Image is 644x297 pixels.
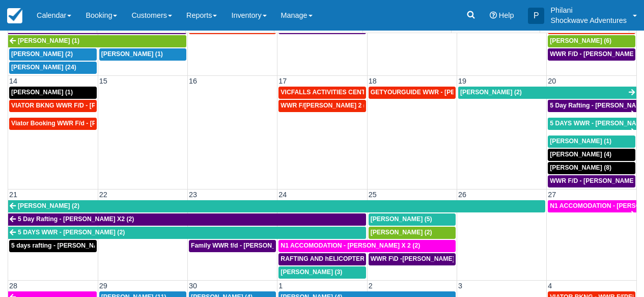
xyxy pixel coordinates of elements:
span: [PERSON_NAME] (8) [550,164,611,171]
span: [PERSON_NAME] (4) [550,151,611,158]
span: 30 [188,282,198,290]
a: Family WWR f/d - [PERSON_NAME] X 4 (4) [189,240,276,252]
a: VIATOR BKNG WWR F/D - [PERSON_NAME] X 1 (1) [9,100,97,112]
a: [PERSON_NAME] (2) [458,87,636,99]
span: [PERSON_NAME] (5) [371,215,432,223]
span: N1 ACCOMODATION - [PERSON_NAME] X 2 (2) [281,242,420,249]
span: [PERSON_NAME] (1) [101,50,163,58]
span: WWR F/[PERSON_NAME] 2 (2) [281,102,371,109]
span: 5 Day Rafting - [PERSON_NAME] X2 (2) [18,215,134,223]
span: 15 [98,77,108,85]
a: VICFALLS ACTIVITIES CENTER - HELICOPTER -[PERSON_NAME] X 4 (4) [278,87,366,99]
span: GETYOURGUIDE WWR - [PERSON_NAME] X 9 (9) [371,89,517,96]
a: 5 Day Rafting - [PERSON_NAME] X2 (2) [548,100,636,112]
span: 2 [368,282,374,290]
span: Mon [133,23,149,32]
span: [PERSON_NAME] (1) [11,89,73,96]
a: [PERSON_NAME] (6) [548,35,635,47]
a: RAFTING AND hELICOPTER PACKAGE - [PERSON_NAME] X1 (1) [278,253,366,265]
span: Sun [45,23,59,32]
p: Philani [550,5,627,15]
span: 18 [368,77,378,85]
a: 5 days rafting - [PERSON_NAME] (1) [9,240,97,252]
a: [PERSON_NAME] (1) [9,87,97,99]
span: 3 [457,282,463,290]
span: Viator Booking WWR F/d - [PERSON_NAME] X 1 (1) [11,120,162,127]
span: 26 [457,191,467,199]
a: [PERSON_NAME] (5) [369,213,456,226]
a: [PERSON_NAME] (2) [8,200,545,212]
span: [PERSON_NAME] (2) [371,229,432,236]
span: [PERSON_NAME] (1) [18,37,79,44]
span: 16 [188,77,198,85]
a: Viator Booking WWR F/d - [PERSON_NAME] X 1 (1) [9,118,97,130]
span: [PERSON_NAME] (1) [550,138,611,145]
div: P [528,8,544,24]
span: [PERSON_NAME] (24) [11,64,76,71]
a: WWR F/D - [PERSON_NAME] X2 (2) [548,48,635,61]
a: [PERSON_NAME] (1) [8,35,186,47]
span: Help [499,11,514,19]
span: [PERSON_NAME] (6) [550,37,611,44]
a: [PERSON_NAME] (3) [278,266,366,279]
span: 4 [547,282,553,290]
span: 28 [8,282,18,290]
span: 21 [8,191,18,199]
span: WWR F\D -[PERSON_NAME] X2 (2) [371,255,473,262]
span: 20 [547,77,557,85]
span: 5 days rafting - [PERSON_NAME] (1) [11,242,119,249]
span: [PERSON_NAME] (3) [281,268,342,276]
span: 19 [457,77,467,85]
span: 1 [277,282,284,290]
span: 17 [277,77,288,85]
span: Family WWR f/d - [PERSON_NAME] X 4 (4) [191,242,316,249]
a: 5 DAYS WWR - [PERSON_NAME] (2) [8,227,366,239]
span: 14 [8,77,18,85]
span: 25 [368,191,378,199]
span: Tue [223,23,236,32]
span: [PERSON_NAME] (2) [11,50,73,58]
span: 23 [188,191,198,199]
span: Sat [579,23,590,32]
a: [PERSON_NAME] (2) [9,48,97,61]
a: [PERSON_NAME] (1) [548,136,635,148]
a: [PERSON_NAME] (24) [9,62,97,74]
span: [PERSON_NAME] (2) [460,89,522,96]
a: GETYOURGUIDE WWR - [PERSON_NAME] X 9 (9) [369,87,456,99]
a: WWR F/[PERSON_NAME] 2 (2) [278,100,366,112]
p: Shockwave Adventures [550,15,627,25]
a: [PERSON_NAME] (1) [99,48,186,61]
a: N1 ACCOMODATION - [PERSON_NAME] X 2 (2) [548,200,636,212]
span: [PERSON_NAME] (2) [18,202,79,209]
a: 5 Day Rafting - [PERSON_NAME] X2 (2) [8,213,366,226]
a: N1 ACCOMODATION - [PERSON_NAME] X 2 (2) [278,240,456,252]
span: 22 [98,191,108,199]
a: [PERSON_NAME] (4) [548,149,635,161]
span: 5 DAYS WWR - [PERSON_NAME] (2) [18,229,125,236]
a: [PERSON_NAME] (8) [548,162,635,174]
a: 5 DAYS WWR - [PERSON_NAME] (2) [548,118,636,130]
span: VIATOR BKNG WWR F/D - [PERSON_NAME] X 1 (1) [11,102,162,109]
i: Help [490,12,497,19]
span: Fri [491,23,500,32]
span: RAFTING AND hELICOPTER PACKAGE - [PERSON_NAME] X1 (1) [281,255,473,262]
img: checkfront-main-nav-mini-logo.png [7,8,22,23]
a: [PERSON_NAME] (2) [369,227,456,239]
span: 27 [547,191,557,199]
a: WWR F/D - [PERSON_NAME] X 1 (1) [548,175,635,187]
span: 24 [277,191,288,199]
a: WWR F\D -[PERSON_NAME] X2 (2) [369,253,456,265]
span: 29 [98,282,108,290]
span: Thu [400,23,413,32]
span: Wed [311,23,326,32]
span: VICFALLS ACTIVITIES CENTER - HELICOPTER -[PERSON_NAME] X 4 (4) [281,89,496,96]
